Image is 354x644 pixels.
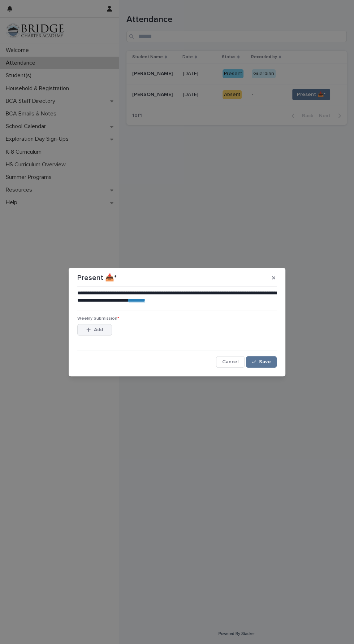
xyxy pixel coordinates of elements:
span: Save [259,359,271,364]
button: Save [246,356,277,368]
span: Cancel [222,359,238,364]
span: Weekly Submission [77,316,119,321]
span: Add [94,327,103,332]
p: Present 📥* [77,273,117,282]
button: Add [77,324,112,336]
button: Cancel [216,356,245,368]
